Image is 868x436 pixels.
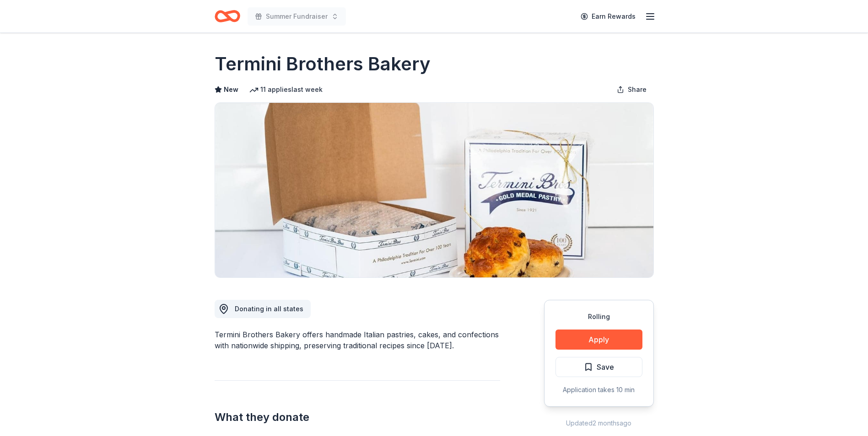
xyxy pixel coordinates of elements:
[575,8,641,25] a: Earn Rewards
[215,51,431,77] h1: Termini Brothers Bakery
[555,357,642,377] button: Save
[215,410,500,425] h2: What they donate
[215,5,240,27] a: Home
[249,84,323,95] div: 11 applies last week
[555,311,642,322] div: Rolling
[215,329,500,351] div: Termini Brothers Bakery offers handmade Italian pastries, cakes, and confections with nationwide ...
[555,384,642,395] div: Application takes 10 min
[248,7,346,26] button: Summer Fundraiser
[628,84,647,95] span: Share
[544,418,654,429] div: Updated 2 months ago
[235,305,303,313] span: Donating in all states
[609,80,654,99] button: Share
[224,84,238,95] span: New
[266,11,328,22] span: Summer Fundraiser
[215,103,653,277] img: Image for Termini Brothers Bakery
[555,330,642,350] button: Apply
[597,361,614,373] span: Save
